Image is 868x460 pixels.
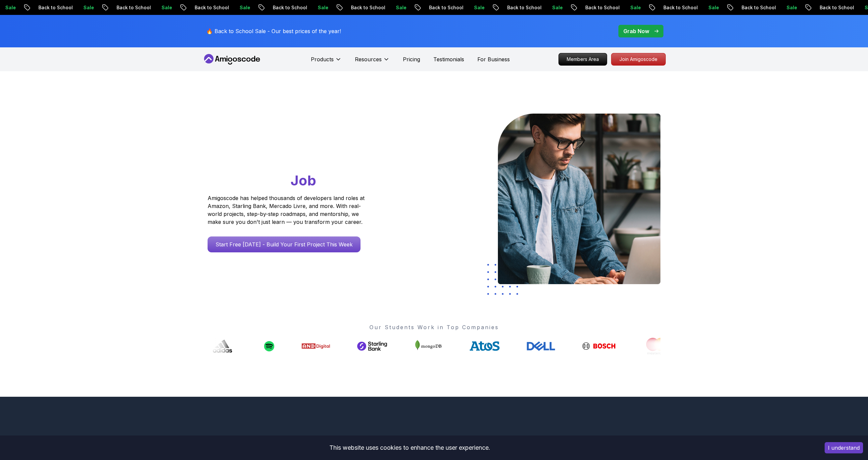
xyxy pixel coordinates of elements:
p: Sale [620,4,641,11]
p: Products [311,55,334,63]
p: Sale [464,4,485,11]
a: For Business [477,55,510,63]
div: This website uses cookies to enhance the user experience. [5,440,815,455]
p: Back to School [809,4,854,11]
p: Grab Now [623,27,649,35]
p: Back to School [106,4,151,11]
p: Our Students Work in Top Companies [208,323,660,331]
button: Products [311,55,342,69]
span: Job [291,172,316,189]
img: hero [498,114,660,284]
p: Sale [542,4,563,11]
p: Sale [73,4,94,11]
p: Sale [308,4,329,11]
p: Members Area [559,53,607,65]
p: Back to School [497,4,542,11]
p: Sale [151,4,172,11]
a: Start Free [DATE] - Build Your First Project This Week [208,236,361,252]
p: Sale [698,4,719,11]
p: Back to School [28,4,73,11]
p: Back to School [184,4,229,11]
p: Join Amigoscode [611,53,665,65]
p: Sale [386,4,407,11]
p: Back to School [575,4,620,11]
p: Back to School [419,4,464,11]
p: 🔥 Back to School Sale - Our best prices of the year! [206,27,341,35]
p: Back to School [341,4,386,11]
p: Back to School [653,4,698,11]
a: Pricing [403,55,420,63]
p: Resources [355,55,382,63]
p: Back to School [263,4,308,11]
p: Back to School [731,4,776,11]
p: Sale [776,4,797,11]
a: Join Amigoscode [611,53,666,66]
a: Members Area [558,53,607,66]
p: Amigoscode has helped thousands of developers land roles at Amazon, Starling Bank, Mercado Livre,... [208,194,366,226]
button: Accept cookies [825,442,863,453]
button: Resources [355,55,390,69]
h1: Go From Learning to Hired: Master Java, Spring Boot & Cloud Skills That Get You the [208,114,390,190]
p: Sale [229,4,251,11]
a: Testimonials [433,55,464,63]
